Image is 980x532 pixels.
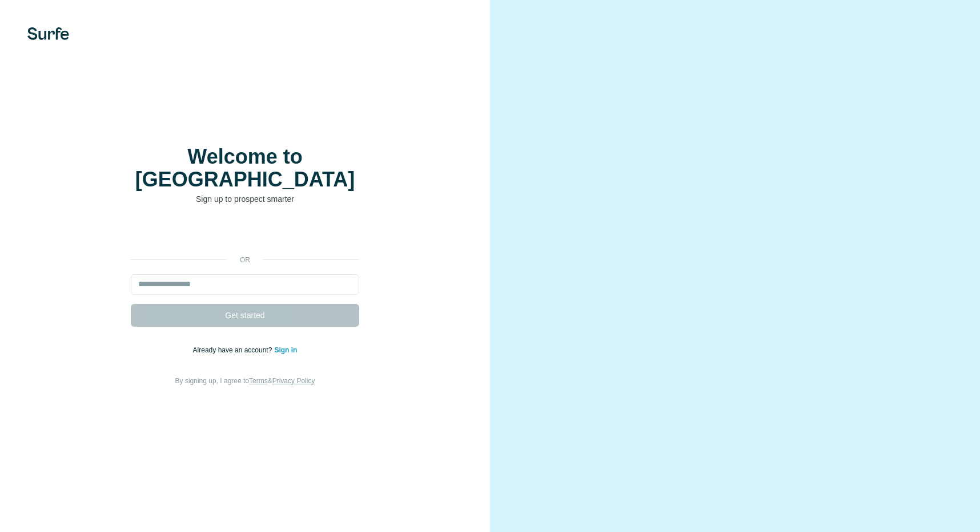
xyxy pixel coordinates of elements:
[27,27,69,40] img: Surfe's logo
[125,222,365,247] iframe: Sign in with Google Button
[131,145,359,191] h1: Welcome to [GEOGRAPHIC_DATA]
[274,346,297,354] a: Sign in
[131,193,359,205] p: Sign up to prospect smarter
[175,377,315,385] span: By signing up, I agree to &
[193,346,275,354] span: Already have an account?
[272,377,315,385] a: Privacy Policy
[227,255,263,265] p: or
[249,377,268,385] a: Terms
